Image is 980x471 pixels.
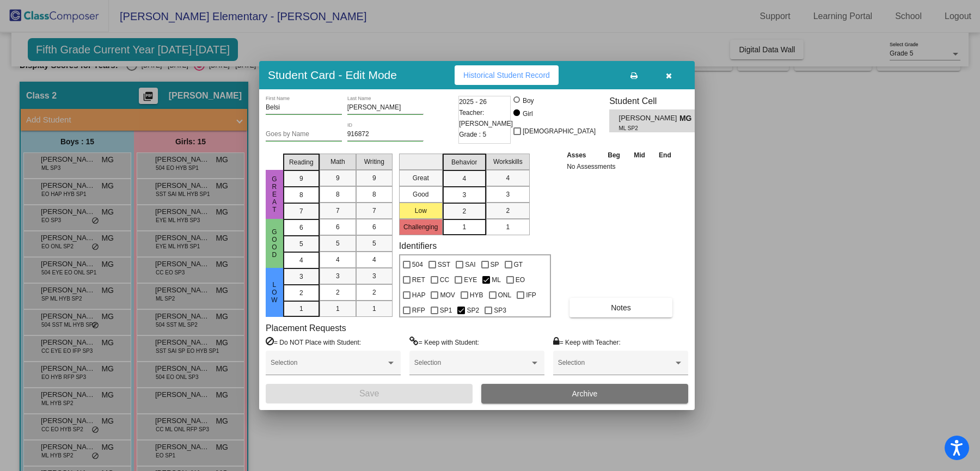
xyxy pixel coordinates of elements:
[299,223,303,233] span: 6
[564,149,601,161] th: Asses
[336,173,340,183] span: 9
[523,125,596,138] span: [DEMOGRAPHIC_DATA]
[498,289,512,302] span: ONL
[462,174,466,183] span: 4
[564,161,678,172] td: No Assessments
[336,304,340,314] span: 1
[269,228,279,259] span: Good
[491,258,499,271] span: SP
[299,190,303,200] span: 8
[459,107,513,129] span: Teacher: [PERSON_NAME]
[459,129,486,140] span: Grade : 5
[289,157,314,167] span: Reading
[372,271,376,281] span: 3
[269,175,279,213] span: Great
[372,189,376,199] span: 8
[299,304,303,314] span: 1
[399,241,437,251] label: Identifiers
[412,304,425,317] span: RFP
[409,337,479,347] label: = Keep with Student:
[266,131,342,138] input: goes by name
[462,206,466,216] span: 2
[266,384,473,403] button: Save
[269,281,279,304] span: Low
[494,304,506,317] span: SP3
[451,157,477,167] span: Behavior
[299,288,303,298] span: 2
[619,124,672,132] span: ML SP2
[455,65,559,85] button: Historical Student Record
[299,239,303,249] span: 5
[336,222,340,232] span: 6
[336,271,340,281] span: 3
[372,238,376,248] span: 5
[611,303,631,312] span: Notes
[336,288,340,297] span: 2
[372,304,376,314] span: 1
[492,273,501,286] span: ML
[268,68,397,82] h3: Student Card - Edit Mode
[516,273,525,286] span: EO
[465,258,475,271] span: SAI
[526,289,536,302] span: IFP
[609,96,704,106] h3: Student Cell
[412,289,426,302] span: HAP
[359,389,379,398] span: Save
[619,113,679,124] span: [PERSON_NAME]
[372,288,376,297] span: 2
[553,337,621,347] label: = Keep with Teacher:
[506,173,510,183] span: 4
[336,255,340,265] span: 4
[299,174,303,183] span: 9
[438,258,450,271] span: SST
[336,238,340,248] span: 5
[467,304,479,317] span: SP2
[347,131,424,138] input: Enter ID
[470,289,483,302] span: HYB
[330,157,345,167] span: Math
[412,273,425,286] span: RET
[440,304,452,317] span: SP1
[514,258,523,271] span: GT
[572,389,598,398] span: Archive
[336,206,340,216] span: 7
[569,298,672,317] button: Notes
[266,323,346,333] label: Placement Requests
[522,96,534,106] div: Boy
[372,222,376,232] span: 6
[462,190,466,200] span: 3
[299,255,303,265] span: 4
[522,109,533,119] div: Girl
[506,222,510,232] span: 1
[336,189,340,199] span: 8
[364,157,384,167] span: Writing
[372,255,376,265] span: 4
[372,206,376,216] span: 7
[440,289,455,302] span: MOV
[506,189,510,199] span: 3
[462,222,466,232] span: 1
[679,113,695,124] span: MG
[299,206,303,216] span: 7
[481,384,688,403] button: Archive
[299,272,303,282] span: 3
[266,337,361,347] label: = Do NOT Place with Student:
[493,157,523,167] span: Workskills
[464,273,477,286] span: EYE
[652,149,678,161] th: End
[372,173,376,183] span: 9
[412,258,423,271] span: 504
[627,149,652,161] th: Mid
[440,273,449,286] span: CC
[601,149,627,161] th: Beg
[463,71,550,79] span: Historical Student Record
[459,96,487,107] span: 2025 - 26
[506,206,510,216] span: 2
